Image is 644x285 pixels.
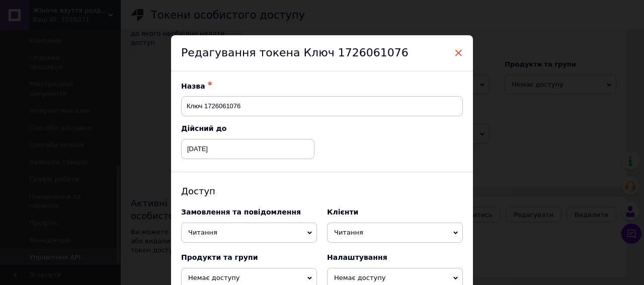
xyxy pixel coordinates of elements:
[208,81,212,87] span: ✱
[181,124,226,132] span: Дійсний до
[327,253,387,261] span: Налаштування
[181,186,215,196] span: Доступ
[181,82,205,90] span: Назва
[181,208,301,216] span: Замовлення та повідомлення
[454,44,463,61] span: ×
[181,223,317,243] span: Читання
[327,208,358,216] span: Клієнти
[327,223,463,243] span: Читання
[171,35,473,72] div: Редагування токена Ключ 1726061076
[181,253,258,261] span: Продукти та групи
